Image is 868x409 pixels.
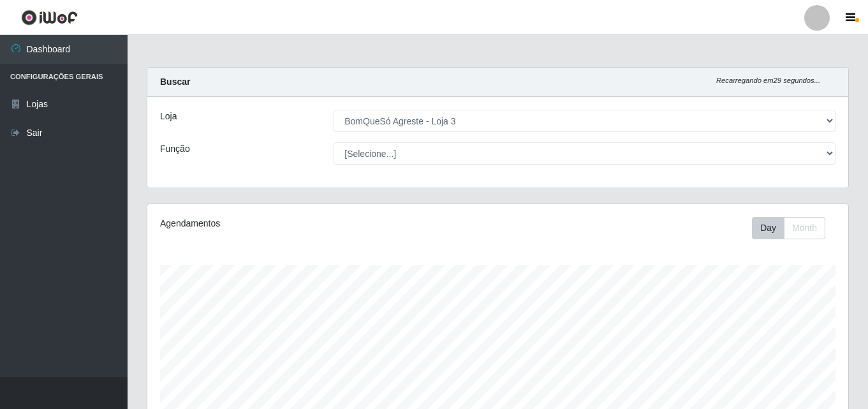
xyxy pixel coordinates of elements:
[716,77,820,84] i: Recarregando em 29 segundos...
[160,77,190,87] strong: Buscar
[752,217,825,239] div: First group
[160,217,430,230] div: Agendamentos
[784,217,825,239] button: Month
[752,217,835,239] div: Toolbar with button groups
[752,217,784,239] button: Day
[160,110,177,123] label: Loja
[160,142,190,156] label: Função
[21,10,78,26] img: CoreUI Logo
